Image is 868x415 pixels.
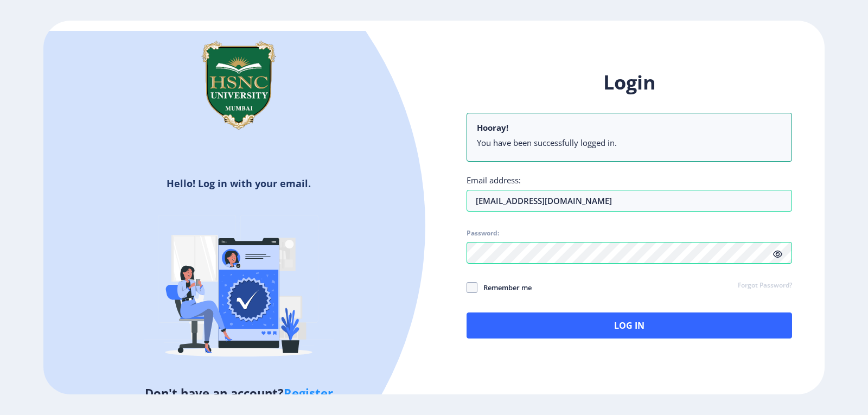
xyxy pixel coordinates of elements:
label: Email address: [467,175,521,186]
input: Email address [467,190,792,212]
b: Hooray! [477,122,508,133]
span: Remember me [477,281,532,294]
img: Verified-rafiki.svg [144,194,334,384]
li: You have been successfully logged in. [477,137,782,148]
a: Register [284,385,333,401]
img: hsnc.png [184,31,293,139]
h1: Login [467,69,792,95]
button: Log In [467,312,792,339]
a: Forgot Password? [738,281,792,291]
label: Password: [467,229,499,238]
h5: Don't have an account? [52,384,426,401]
